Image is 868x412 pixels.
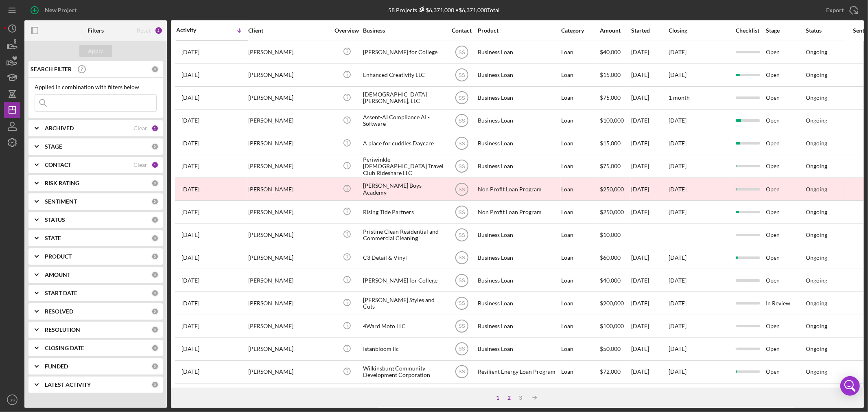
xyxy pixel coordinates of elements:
span: $100,000 [600,322,624,329]
time: 2025-06-12 22:08 [181,323,199,329]
div: Open [766,156,805,177]
div: Pristine Clean Residential and Commercial Cleaning [363,224,444,245]
time: [DATE] [669,368,687,375]
div: Non Profit Loan Program [478,178,559,200]
div: Open [766,87,805,109]
time: 1 month [669,94,690,101]
time: [DATE] [669,322,687,329]
div: $250,000 [600,178,630,200]
text: SS [458,186,465,192]
b: ARCHIVED [45,125,74,131]
div: 0 [151,308,159,315]
div: [PERSON_NAME] [248,338,330,360]
time: [DATE] [669,71,687,78]
div: 4Ward Moto LLC [363,316,444,337]
time: 2025-07-14 19:50 [181,209,199,215]
b: RESOLUTION [45,327,80,333]
div: Ongoing [806,140,827,147]
div: Open [766,64,805,86]
div: 2 [155,26,163,35]
div: Stage [766,27,805,34]
div: A place for cuddles Daycare [363,133,444,154]
div: 0 [151,289,159,297]
span: $75,000 [600,94,621,101]
div: [PERSON_NAME] [248,178,330,200]
b: FUNDED [45,363,68,370]
div: New Project [45,2,77,18]
div: Non Profit Loan Program [478,201,559,223]
text: SS [458,209,465,215]
div: Status [806,27,845,34]
div: 1 [151,161,159,169]
div: Business Loan [478,247,559,268]
b: START DATE [45,290,77,296]
div: Loan [561,133,599,154]
div: Business Loan [478,270,559,291]
time: 2025-07-21 19:22 [181,117,199,124]
div: Business Loan [478,338,559,360]
div: Open [766,41,805,63]
div: 0 [151,66,159,73]
div: Ongoing [806,94,827,101]
div: [DATE] [631,361,668,383]
div: 0 [151,344,159,352]
div: Open [766,110,805,131]
div: Applied in combination with filters below [35,84,157,90]
div: [PERSON_NAME] [248,361,330,383]
span: $250,000 [600,208,624,215]
div: Business Loan [478,224,559,245]
span: $15,000 [600,140,621,147]
button: Export [818,2,864,18]
div: Reset [137,27,151,34]
text: SS [458,369,465,375]
b: STAGE [45,143,62,150]
div: 0 [151,363,159,370]
div: Started [631,27,668,34]
div: Open [766,316,805,337]
div: [PERSON_NAME] for College [363,41,444,63]
div: 0 [151,326,159,333]
b: CLOSING DATE [45,345,84,351]
div: [DATE] [631,87,668,109]
text: SS [458,95,465,101]
div: [PERSON_NAME] [248,41,330,63]
time: 2025-07-15 17:45 [181,140,199,147]
time: [DATE] [669,140,687,147]
div: Client [248,27,330,34]
time: [DATE] [669,162,687,169]
div: Ongoing [806,232,827,238]
div: Checklist [730,27,765,34]
div: 0 [151,180,159,187]
div: Business Loan [478,87,559,109]
div: [PERSON_NAME] [248,316,330,337]
text: SS [458,118,465,124]
div: Loan [561,270,599,291]
text: SS [458,324,465,329]
time: [DATE] [669,48,687,55]
div: Amount [600,27,630,34]
div: [PERSON_NAME] [248,87,330,109]
div: Open [766,201,805,223]
time: [DATE] [669,208,687,215]
div: Loan [561,41,599,63]
div: Loan [561,178,599,200]
div: Loan [561,201,599,223]
div: Open [766,338,805,360]
div: Activity [176,27,212,33]
div: Business Loan [478,64,559,86]
div: Business Loan [478,133,559,154]
div: 0 [151,253,159,260]
b: PRODUCT [45,253,72,260]
b: CONTACT [45,162,71,168]
div: Ongoing [806,323,827,329]
div: [PERSON_NAME] [248,247,330,268]
div: Clear [133,162,147,168]
div: Ongoing [806,300,827,307]
time: 2025-07-15 17:33 [181,163,199,169]
time: 2025-07-28 18:09 [181,94,199,101]
div: Enhanced Creativity LLC [363,64,444,86]
div: [DATE] [631,247,668,268]
div: 1 [492,394,504,401]
div: [PERSON_NAME] [248,224,330,245]
div: Wilkinsburg Community Development Corporation [363,361,444,383]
